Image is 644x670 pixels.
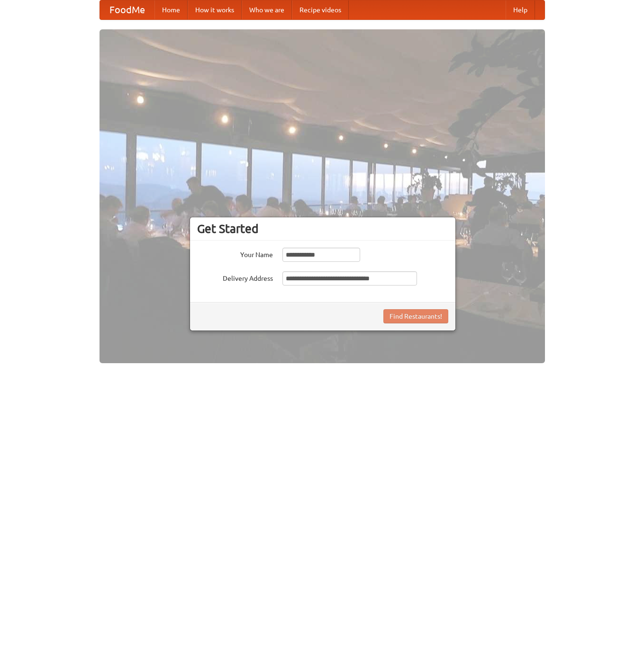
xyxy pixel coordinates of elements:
[197,271,273,283] label: Delivery Address
[197,222,448,236] h3: Get Started
[154,0,188,19] a: Home
[506,0,535,19] a: Help
[292,0,349,19] a: Recipe videos
[242,0,292,19] a: Who we are
[383,309,448,323] button: Find Restaurants!
[197,248,273,259] label: Your Name
[188,0,242,19] a: How it works
[100,0,154,19] a: FoodMe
